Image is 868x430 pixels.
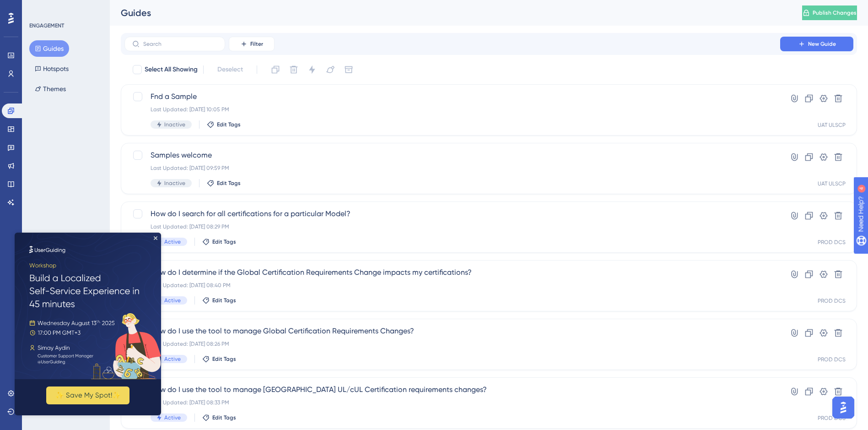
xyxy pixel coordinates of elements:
span: Edit Tags [212,238,236,245]
div: PROD DCS [818,239,846,246]
span: How do I use the tool to manage [GEOGRAPHIC_DATA] UL/cUL Certification requirements changes? [151,384,754,395]
div: Close Preview [139,4,143,7]
span: New Guide [808,40,836,48]
span: Edit Tags [217,180,241,187]
span: How do I determine if the Global Certification Requirements Change impacts my certifications? [151,267,754,278]
button: Edit Tags [202,414,236,421]
div: Last Updated: [DATE] 08:29 PM [151,223,754,230]
div: Last Updated: [DATE] 09:59 PM [151,164,754,172]
div: UAT ULSCP [818,180,846,187]
button: Edit Tags [207,121,241,128]
span: Filter [250,40,263,48]
button: New Guide [780,37,853,51]
button: ✨ Save My Spot!✨ [32,154,115,172]
span: Fnd a Sample [151,91,754,102]
span: Active [164,355,181,363]
span: Edit Tags [217,121,241,128]
div: Last Updated: [DATE] 08:40 PM [151,282,754,289]
button: Filter [229,37,275,51]
div: PROD DCS [818,297,846,305]
div: PROD DCS [818,414,846,422]
span: Inactive [164,121,185,128]
span: Active [164,238,181,245]
button: Edit Tags [202,297,236,304]
button: Deselect [209,61,251,78]
span: Deselect [217,64,243,75]
div: Last Updated: [DATE] 08:26 PM [151,340,754,348]
iframe: UserGuiding AI Assistant Launcher [830,394,857,421]
span: Need Help? [22,2,57,13]
div: Last Updated: [DATE] 08:33 PM [151,399,754,406]
button: Edit Tags [202,238,236,245]
span: How do I search for all certifications for a particular Model? [151,208,754,219]
div: Last Updated: [DATE] 10:05 PM [151,106,754,113]
span: Publish Changes [813,9,857,16]
span: Active [164,297,181,304]
span: Inactive [164,180,185,187]
div: ENGAGEMENT [29,22,64,29]
div: Guides [121,6,779,19]
span: Active [164,414,181,421]
span: Samples welcome [151,150,754,161]
span: How do I use the tool to manage Global Certification Requirements Changes? [151,326,754,337]
button: Themes [29,81,71,97]
span: Edit Tags [212,414,236,421]
div: PROD DCS [818,356,846,363]
button: Guides [29,40,69,57]
div: 4 [64,5,66,12]
button: Edit Tags [202,355,236,363]
span: Edit Tags [212,297,236,304]
button: Publish Changes [802,5,857,20]
div: UAT ULSCP [818,121,846,129]
button: Hotspots [29,60,74,77]
input: Search [143,41,217,47]
span: Edit Tags [212,355,236,363]
button: Edit Tags [207,180,241,187]
span: Select All Showing [145,64,198,75]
